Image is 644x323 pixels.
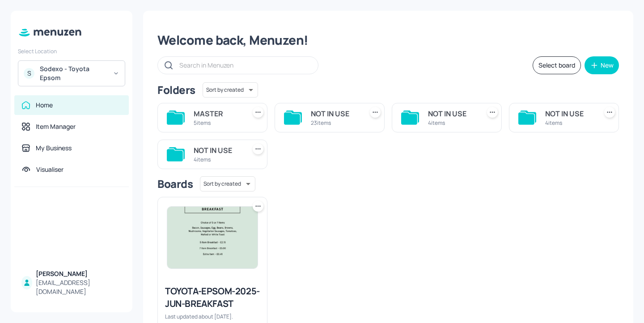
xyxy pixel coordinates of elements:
[36,165,64,174] div: Visualiser
[428,108,476,119] div: NOT IN USE
[36,122,76,131] div: Item Manager
[24,68,34,79] div: S
[167,207,258,268] img: 2025-06-27-1751038006872deozh5nb8ki.jpeg
[428,119,476,127] div: 4 items
[533,56,581,74] button: Select board
[194,119,242,127] div: 5 items
[40,64,107,82] div: Sodexo - Toyota Epsom
[200,175,255,193] div: Sort by created
[194,156,242,163] div: 4 items
[194,145,242,156] div: NOT IN USE
[36,101,53,110] div: Home
[585,56,619,74] button: New
[157,32,619,48] div: Welcome back, Menuzen!
[194,108,242,119] div: MASTER
[157,83,195,97] div: Folders
[203,81,258,99] div: Sort by created
[165,313,260,320] div: Last updated about [DATE].
[36,278,122,296] div: [EMAIL_ADDRESS][DOMAIN_NAME]
[18,47,125,55] div: Select Location
[311,119,359,127] div: 23 items
[601,62,614,68] div: New
[36,269,122,278] div: [PERSON_NAME]
[311,108,359,119] div: NOT IN USE
[165,285,260,310] div: TOYOTA-EPSOM-2025-JUN-BREAKFAST
[545,108,593,119] div: NOT IN USE
[157,177,193,191] div: Boards
[36,144,72,153] div: My Business
[545,119,593,127] div: 4 items
[179,59,309,72] input: Search in Menuzen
